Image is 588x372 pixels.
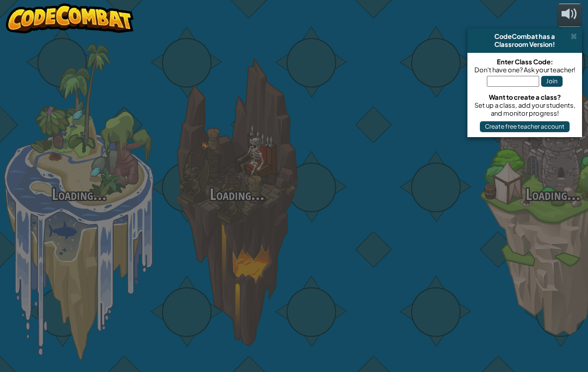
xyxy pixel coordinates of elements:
div: Classroom Version! [471,40,578,48]
button: Join [541,76,563,87]
div: Set up a class, add your students, and monitor progress! [472,101,577,117]
button: Create free teacher account [480,121,570,132]
button: Adjust volume [557,3,582,27]
img: CodeCombat - Learn how to code by playing a game [6,3,134,33]
div: Enter Class Code: [472,58,577,66]
div: Don't have one? Ask your teacher! [472,66,577,74]
div: Want to create a class? [472,93,577,101]
div: CodeCombat has a [471,32,578,40]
